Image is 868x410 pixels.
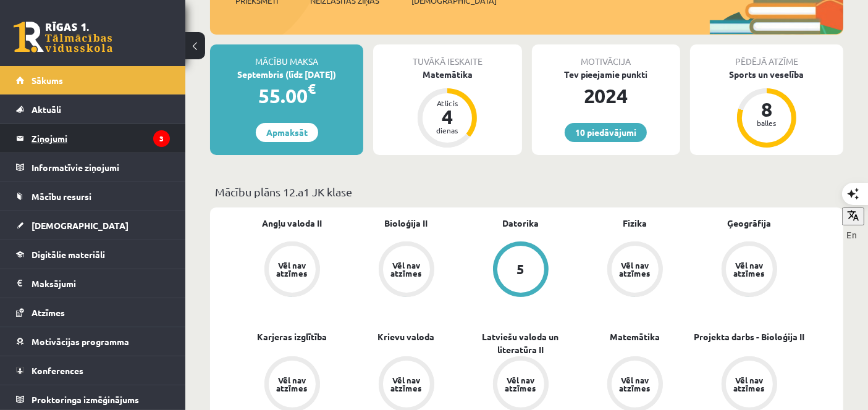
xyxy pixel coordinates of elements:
[727,217,771,230] a: Ģeogrāfija
[32,307,65,318] span: Atzīmes
[16,66,170,94] a: Sākums
[373,68,521,149] a: Matemātika Atlicis 4 dienas
[378,330,435,343] a: Krievu valoda
[16,211,170,240] a: [DEMOGRAPHIC_DATA]
[748,99,785,119] div: 8
[429,107,466,127] div: 4
[275,376,310,392] div: Vēl nav atzīmes
[16,182,170,211] a: Mācību resursi
[694,330,804,343] a: Projekta darbs - Bioloģija II
[504,376,538,392] div: Vēl nav atzīmes
[16,327,170,356] a: Motivācijas programma
[373,68,521,81] div: Matemātika
[32,336,129,347] span: Motivācijas programma
[32,191,91,202] span: Mācību resursi
[732,261,767,277] div: Vēl nav atzīmes
[429,99,466,107] div: Atlicis
[532,68,680,81] div: Tev pieejamie punkti
[463,241,578,299] a: 5
[32,220,129,231] span: [DEMOGRAPHIC_DATA]
[32,365,83,376] span: Konferences
[210,81,363,111] div: 55.00
[14,22,112,52] a: Rīgas 1. Tālmācības vidusskola
[16,153,170,182] a: Informatīvie ziņojumi
[463,330,578,356] a: Latviešu valoda un literatūra II
[275,261,310,277] div: Vēl nav atzīmes
[389,376,424,392] div: Vēl nav atzīmes
[389,261,424,277] div: Vēl nav atzīmes
[748,119,785,127] div: balles
[32,153,170,182] legend: Informatīvie ziņojumi
[578,241,692,299] a: Vēl nav atzīmes
[16,269,170,298] a: Maksājumi
[532,44,680,68] div: Motivācija
[349,241,463,299] a: Vēl nav atzīmes
[429,127,466,134] div: dienas
[32,124,170,153] legend: Ziņojumi
[610,330,660,343] a: Matemātika
[692,241,806,299] a: Vēl nav atzīmes
[565,123,647,142] a: 10 piedāvājumi
[502,217,539,230] a: Datorika
[618,376,652,392] div: Vēl nav atzīmes
[16,124,170,153] a: Ziņojumi3
[732,376,767,392] div: Vēl nav atzīmes
[32,394,139,405] span: Proktoringa izmēģinājums
[16,95,170,123] a: Aktuāli
[32,104,61,115] span: Aktuāli
[153,130,170,147] i: 3
[623,217,647,230] a: Fizika
[257,330,327,343] a: Karjeras izglītība
[32,249,105,260] span: Digitālie materiāli
[210,44,363,68] div: Mācību maksa
[373,44,521,68] div: Tuvākā ieskaite
[235,241,349,299] a: Vēl nav atzīmes
[32,269,170,298] legend: Maksājumi
[256,123,318,142] a: Apmaksāt
[308,80,316,98] span: €
[16,298,170,327] a: Atzīmes
[618,261,652,277] div: Vēl nav atzīmes
[16,240,170,269] a: Digitālie materiāli
[532,81,680,111] div: 2024
[262,217,322,230] a: Angļu valoda II
[210,68,363,81] div: Septembris (līdz [DATE])
[516,262,525,276] div: 5
[16,356,170,385] a: Konferences
[690,44,843,68] div: Pēdējā atzīme
[215,183,838,200] p: Mācību plāns 12.a1 JK klase
[385,217,428,230] a: Bioloģija II
[690,68,843,81] div: Sports un veselība
[690,68,843,149] a: Sports un veselība 8 balles
[32,75,63,86] span: Sākums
